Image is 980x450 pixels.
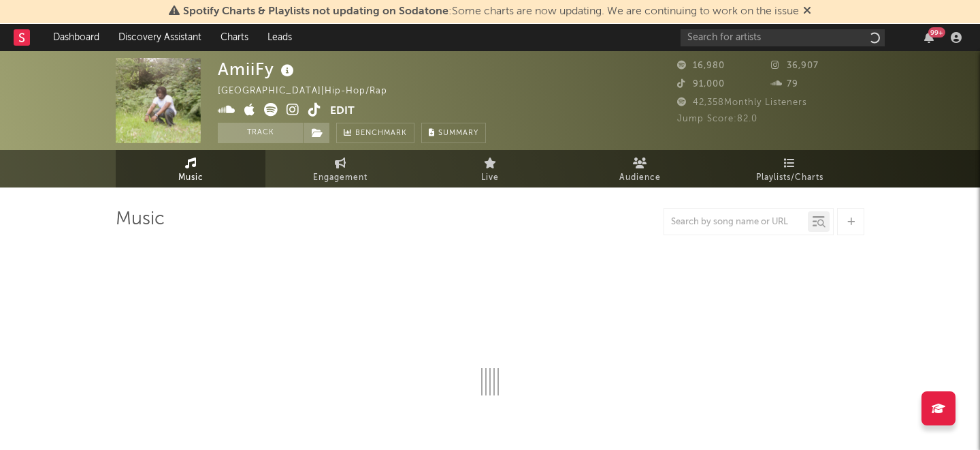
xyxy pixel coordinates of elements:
[481,170,499,186] span: Live
[218,58,297,80] div: AmiiFy
[677,80,725,89] span: 91,000
[183,6,799,17] span: : Some charts are now updating. We are continuing to work on the issue
[619,170,661,186] span: Audience
[313,170,367,186] span: Engagement
[664,217,808,228] input: Search by song name or URL
[415,150,565,187] a: Live
[178,170,203,186] span: Music
[677,98,807,107] span: 42,358 Monthly Listeners
[44,24,109,51] a: Dashboard
[681,29,885,46] input: Search for artists
[771,80,798,89] span: 79
[258,24,301,51] a: Leads
[928,27,945,37] div: 99 +
[771,61,819,70] span: 36,907
[421,123,486,143] button: Summary
[218,83,403,100] div: [GEOGRAPHIC_DATA] | Hip-Hop/Rap
[116,150,265,187] a: Music
[265,150,415,187] a: Engagement
[218,123,303,143] button: Track
[109,24,211,51] a: Discovery Assistant
[211,24,258,51] a: Charts
[715,150,864,187] a: Playlists/Charts
[924,32,934,43] button: 99+
[756,170,823,186] span: Playlists/Charts
[183,6,448,17] span: Spotify Charts & Playlists not updating on Sodatone
[803,6,811,17] span: Dismiss
[677,115,757,123] span: Jump Score: 82.0
[677,61,725,70] span: 16,980
[565,150,715,187] a: Audience
[336,123,414,143] a: Benchmark
[355,125,407,142] span: Benchmark
[330,103,355,120] button: Edit
[438,130,478,137] span: Summary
